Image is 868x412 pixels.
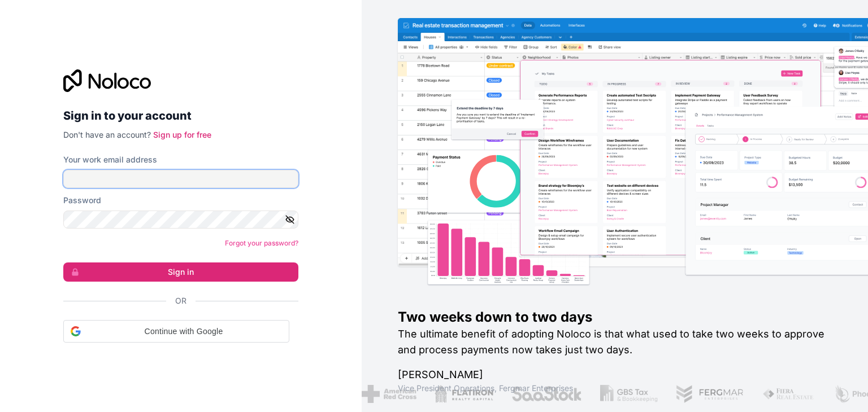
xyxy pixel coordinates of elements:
[63,320,289,343] div: Continue with Google
[63,195,101,206] label: Password
[63,154,157,165] label: Your work email address
[63,170,298,188] input: Email address
[63,211,298,229] input: Password
[63,106,298,126] h2: Sign in to your account
[398,383,832,394] h1: Vice President Operations , Fergmar Enterprises
[398,308,832,326] h1: Two weeks down to two days
[398,326,832,358] h2: The ultimate benefit of adopting Noloco is that what used to take two weeks to approve and proces...
[225,239,298,247] a: Forgot your password?
[63,262,298,282] button: Sign in
[175,295,186,306] span: Or
[63,130,151,139] span: Don't have an account?
[398,367,832,383] h1: [PERSON_NAME]
[85,326,282,338] span: Continue with Google
[153,130,211,139] a: Sign up for free
[360,385,415,403] img: /assets/american-red-cross-BAupjrZR.png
